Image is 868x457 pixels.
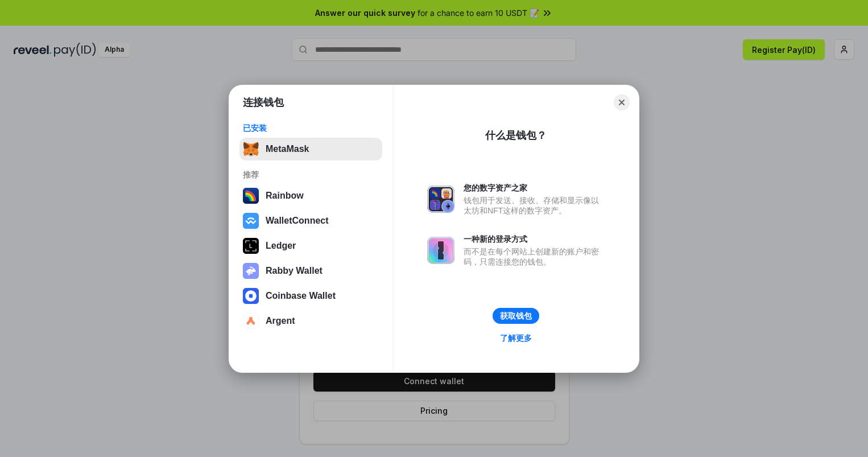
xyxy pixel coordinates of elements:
button: WalletConnect [239,209,382,232]
div: Rainbow [266,191,304,201]
img: svg+xml,%3Csvg%20xmlns%3D%22http%3A%2F%2Fwww.w3.org%2F2000%2Fsvg%22%20fill%3D%22none%22%20viewBox... [427,237,454,264]
img: svg+xml,%3Csvg%20width%3D%22120%22%20height%3D%22120%22%20viewBox%3D%220%200%20120%20120%22%20fil... [243,188,259,204]
div: 获取钱包 [500,311,532,321]
button: 获取钱包 [493,308,539,324]
div: Rabby Wallet [266,266,323,276]
div: 而不是在每个网站上创建新的账户和密码，只需连接您的钱包。 [464,246,605,267]
button: Argent [239,310,382,332]
div: Ledger [266,241,296,251]
button: Ledger [239,234,382,257]
div: 已安装 [243,123,379,133]
div: 一种新的登录方式 [464,234,605,244]
button: MetaMask [239,138,382,160]
div: 您的数字资产之家 [464,183,605,193]
button: Close [614,94,630,110]
div: 了解更多 [500,333,532,343]
button: Rabby Wallet [239,260,382,282]
button: Coinbase Wallet [239,285,382,307]
div: Argent [266,316,295,326]
img: svg+xml,%3Csvg%20xmlns%3D%22http%3A%2F%2Fwww.w3.org%2F2000%2Fsvg%22%20fill%3D%22none%22%20viewBox... [243,263,259,279]
div: 什么是钱包？ [485,129,547,142]
img: svg+xml,%3Csvg%20xmlns%3D%22http%3A%2F%2Fwww.w3.org%2F2000%2Fsvg%22%20width%3D%2228%22%20height%3... [243,238,259,254]
div: MetaMask [266,144,309,154]
div: 推荐 [243,170,379,180]
a: 了解更多 [493,331,539,345]
button: Rainbow [239,184,382,207]
h1: 连接钱包 [243,96,284,109]
img: svg+xml,%3Csvg%20width%3D%2228%22%20height%3D%2228%22%20viewBox%3D%220%200%2028%2028%22%20fill%3D... [243,313,259,329]
img: svg+xml,%3Csvg%20xmlns%3D%22http%3A%2F%2Fwww.w3.org%2F2000%2Fsvg%22%20fill%3D%22none%22%20viewBox... [427,186,454,213]
img: svg+xml,%3Csvg%20width%3D%2228%22%20height%3D%2228%22%20viewBox%3D%220%200%2028%2028%22%20fill%3D... [243,288,259,304]
img: svg+xml,%3Csvg%20width%3D%2228%22%20height%3D%2228%22%20viewBox%3D%220%200%2028%2028%22%20fill%3D... [243,213,259,229]
img: svg+xml,%3Csvg%20fill%3D%22none%22%20height%3D%2233%22%20viewBox%3D%220%200%2035%2033%22%20width%... [243,141,259,157]
div: Coinbase Wallet [266,291,336,301]
div: WalletConnect [266,216,329,226]
div: 钱包用于发送、接收、存储和显示像以太坊和NFT这样的数字资产。 [464,195,605,216]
